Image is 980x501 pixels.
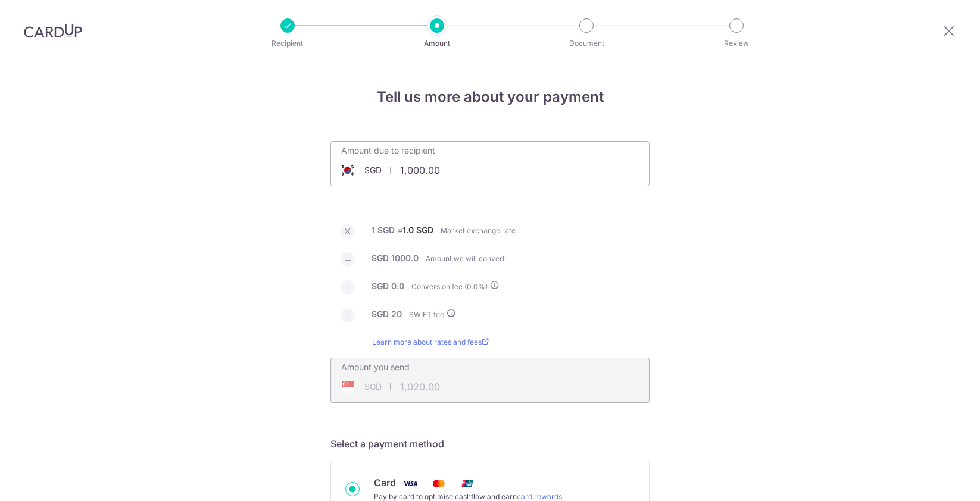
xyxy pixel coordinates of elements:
h4: Tell us more about your payment [330,86,650,108]
span: Card [374,477,396,489]
label: 1000.0 [391,252,419,264]
img: Union Pay [455,476,479,491]
h5: Select a payment method [330,437,650,451]
p: Review [692,37,781,49]
label: 1.0 [402,224,414,236]
label: 0.0 [391,280,404,292]
label: SGD [372,280,389,292]
label: Amount due to recipient [341,145,435,156]
p: Document [542,37,631,49]
label: 20 [391,308,402,320]
label: Conversion fee ( %) [411,280,500,293]
label: Amount we will convert [426,253,505,265]
img: Mastercard [427,476,451,491]
img: CardUp [24,24,82,38]
a: Learn more about rates and fees [372,336,489,358]
p: Recipient [244,37,332,49]
label: Market exchange rate [441,225,516,237]
label: SGD [372,252,389,264]
img: Visa [398,476,422,491]
label: 1 SGD = [372,224,433,243]
span: 0.0 [467,282,478,291]
p: Amount [393,37,481,49]
span: SGD [364,381,382,393]
label: SWIFT fee [409,308,456,321]
label: Amount you send [341,361,410,373]
span: SGD [364,164,382,176]
label: SGD [372,308,389,320]
label: SGD [416,224,433,236]
a: card rewards [517,492,562,501]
